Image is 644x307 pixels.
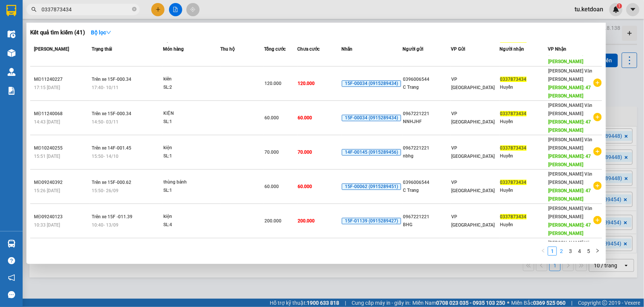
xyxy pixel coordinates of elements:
span: 60.000 [298,115,312,120]
button: Bộ lọcdown [85,26,117,39]
span: right [595,248,600,253]
span: 0337873434 [500,145,527,151]
span: plus-circle [593,182,602,190]
input: Tìm tên, số ĐT hoặc mã đơn [41,5,131,14]
span: Người gửi [403,46,423,52]
img: solution-icon [8,87,15,95]
div: SL: 2 [163,83,220,92]
div: 0396006544 [403,76,450,83]
img: warehouse-icon [8,240,15,248]
div: Huyền [500,118,548,126]
span: 14F-00145 (0915289456) [342,149,401,156]
span: [PERSON_NAME]: 47 [PERSON_NAME] [548,188,591,202]
span: Trạng thái [92,46,112,52]
span: plus-circle [593,147,602,156]
div: Huyền [500,221,548,229]
span: 15:26 [DATE] [34,188,60,193]
span: [PERSON_NAME] Văn [PERSON_NAME] [548,206,593,219]
span: Trên xe 15F-000.62 [92,180,131,185]
div: Huyền [500,187,548,194]
span: Trên xe 15F-000.34 [92,111,131,116]
span: 120.000 [264,81,281,86]
span: 60.000 [264,115,279,120]
span: 60.000 [298,184,312,189]
span: VP [GEOGRAPHIC_DATA] [451,77,495,90]
div: BHG [403,221,450,229]
span: 0337873434 [500,111,527,116]
div: MĐ09240392 [34,179,89,187]
a: 3 [566,247,575,255]
div: kiện [163,213,220,221]
div: 0967221221 [403,213,450,221]
span: 0337873434 [500,77,527,82]
span: [PERSON_NAME] Văn [PERSON_NAME] [548,171,593,185]
a: 1 [548,247,556,255]
h3: Kết quả tìm kiếm ( 41 ) [30,29,85,37]
span: Người nhận [500,46,524,52]
strong: PHIẾU GỬI HÀNG [27,55,65,71]
span: Nhãn [341,46,352,52]
span: close-circle [132,7,137,11]
div: Huyền [500,83,548,91]
strong: Bộ lọc [91,29,111,35]
span: 0337873434 [500,180,527,185]
span: Trên xe 15F-000.34 [92,77,131,82]
span: 14:43 [DATE] [34,119,60,125]
span: 15F-01139 (0915289427) [342,218,401,225]
div: SL: 4 [163,221,220,229]
span: VP Nhận [548,46,566,52]
span: 60.000 [264,184,279,189]
li: 2 [557,247,566,256]
a: 2 [557,247,566,255]
span: [PERSON_NAME]: 47 [PERSON_NAME] [548,222,591,236]
span: VP [GEOGRAPHIC_DATA] [451,214,495,228]
span: message [8,291,15,298]
div: MĐ11240068 [34,110,89,118]
span: 10:33 [DATE] [34,222,60,228]
li: 4 [575,247,584,256]
div: C Trang [403,83,450,91]
span: 15:50 - 14/10 [92,154,118,159]
span: [PERSON_NAME] Văn [PERSON_NAME] [548,240,593,254]
span: Trên xe 15F -011.39 [92,214,132,219]
span: 200.000 [298,218,315,224]
div: 0967221221 [403,144,450,152]
span: search [31,7,37,12]
button: left [539,247,548,256]
span: 70.000 [264,150,279,155]
span: Kết Đoàn [26,4,65,14]
span: [PERSON_NAME]: 47 [PERSON_NAME] [548,85,591,99]
span: 17:40 - 10/11 [92,85,118,90]
li: 5 [584,247,593,256]
span: plus-circle [593,113,602,121]
span: Số 939 Giải Phóng (Đối diện Ga Giáp Bát) [26,15,66,33]
div: kiên [163,75,220,83]
span: Tổng cước [264,46,286,52]
li: 3 [566,247,575,256]
button: right [593,247,602,256]
div: thùng bánh [163,178,220,187]
span: [PERSON_NAME]: 47 [PERSON_NAME] [548,119,591,133]
div: SL: 1 [163,118,220,126]
li: 1 [548,247,557,256]
span: Thu hộ [220,46,235,52]
span: 10:40 - 13/09 [92,222,118,228]
span: question-circle [8,257,15,264]
span: [PERSON_NAME] [34,46,69,52]
span: plus-circle [593,216,602,224]
span: 200.000 [264,218,281,224]
div: SL: 1 [163,152,220,160]
span: [PERSON_NAME]: 47 [PERSON_NAME] [548,154,591,167]
span: left [541,248,546,253]
span: [PERSON_NAME] Văn [PERSON_NAME] [548,68,593,82]
span: 14:50 - 03/11 [92,119,118,125]
img: logo [4,24,20,51]
li: Previous Page [539,247,548,256]
div: MĐ09240123 [34,213,89,221]
div: NNHJHF [403,118,450,126]
div: C Trang [403,187,450,194]
span: 19003239 [36,35,56,40]
span: 15F-00062 (0915289451) [342,184,401,190]
li: Next Page [593,247,602,256]
div: SL: 1 [163,187,220,195]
